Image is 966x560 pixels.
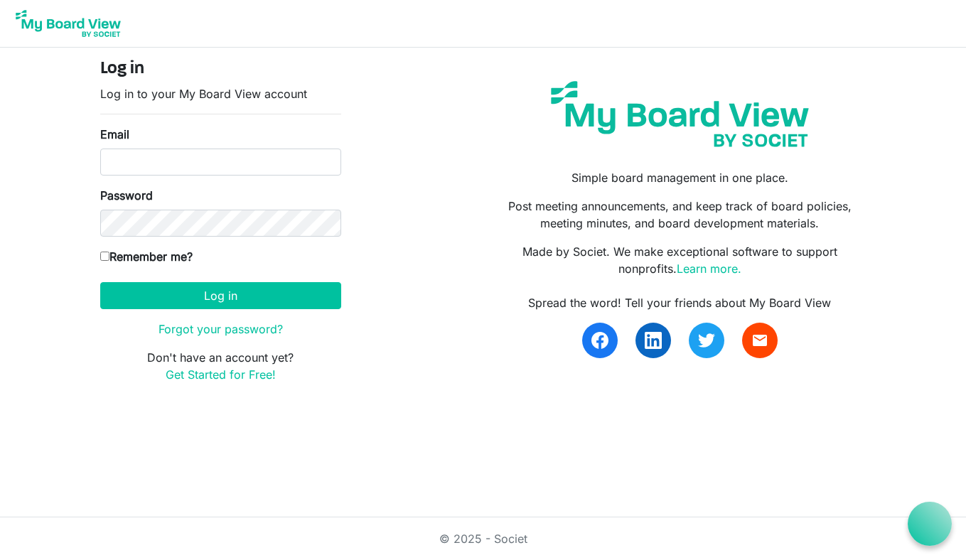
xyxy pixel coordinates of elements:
a: email [742,323,778,358]
label: Email [100,126,129,143]
a: © 2025 - Societ [439,532,527,546]
button: Log in [100,282,341,309]
img: my-board-view-societ.svg [540,70,820,158]
p: Simple board management in one place. [493,169,866,186]
img: linkedin.svg [645,332,662,349]
img: twitter.svg [698,332,715,349]
p: Don't have an account yet? [100,349,341,383]
img: facebook.svg [591,332,608,349]
p: Post meeting announcements, and keep track of board policies, meeting minutes, and board developm... [493,198,866,232]
label: Remember me? [100,248,193,265]
input: Remember me? [100,252,109,261]
img: My Board View Logo [11,6,125,41]
h4: Log in [100,59,341,80]
a: Learn more. [677,262,741,276]
p: Made by Societ. We make exceptional software to support nonprofits. [493,243,866,277]
label: Password [100,187,153,204]
a: Forgot your password? [159,322,283,336]
span: email [751,332,768,349]
p: Log in to your My Board View account [100,85,341,102]
a: Get Started for Free! [166,367,276,382]
div: Spread the word! Tell your friends about My Board View [493,294,866,311]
